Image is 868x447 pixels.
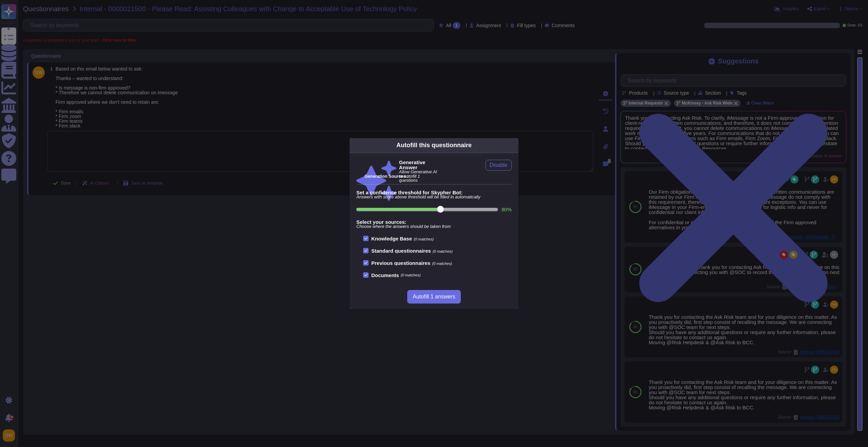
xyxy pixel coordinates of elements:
span: Disable [490,162,508,168]
button: Disable [486,160,512,171]
b: Select your sources: [356,219,512,225]
span: Allow Generative AI to autofill 1 questions [399,170,439,183]
b: Standard questionnaires [371,248,431,254]
span: (0 matches) [414,237,434,241]
b: Generation Sources : [364,174,408,179]
button: Autofill 1 answers [407,290,460,304]
b: Set a confidence threshold for Skypher Bot: [356,190,512,195]
b: Previous questionnaires [371,260,430,266]
label: 80 % [501,207,512,212]
span: Choose where the answers should be taken from [356,225,512,229]
span: Answers with score above threshold will be filled in automatically [356,195,512,199]
span: (0 matches) [433,249,453,253]
b: Documents [371,273,399,278]
b: Generative Answer [399,160,439,170]
span: (0 matches) [432,261,452,266]
div: Autofill this questionnaire [396,141,472,150]
span: Autofill 1 answers [413,294,455,299]
span: (0 matches) [401,273,421,277]
b: Knowledge Base [371,236,412,241]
